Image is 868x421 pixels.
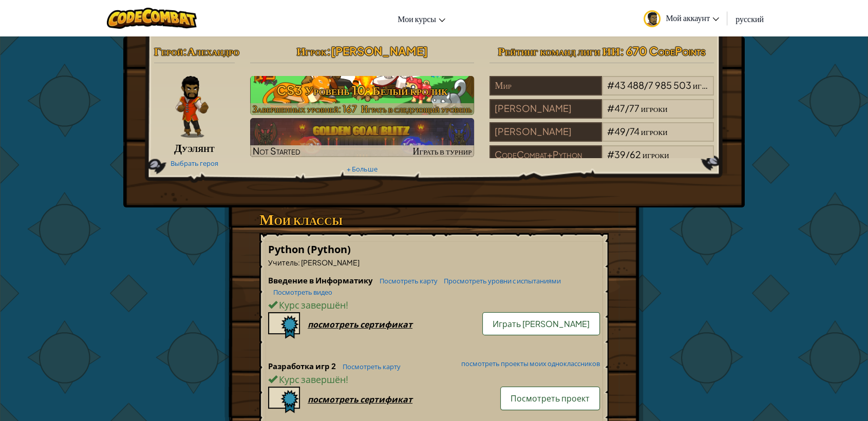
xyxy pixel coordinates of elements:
[268,387,300,413] img: certificate-icon.png
[439,277,561,285] a: Просмотреть уровни с испытаниями
[268,319,412,330] a: посмотреть сертификат
[250,79,475,102] h3: CS3 Уровень 10: Белый кролик
[296,44,326,58] span: Игрок
[187,44,239,58] span: Алехандро
[489,76,601,95] div: Мир
[361,103,471,114] span: Играть в следующий уровень
[489,155,714,167] a: CodeCombat+Python#39/62игроки
[250,76,475,115] a: Играть в следующий уровень
[250,118,475,157] img: Golden Goal
[614,102,625,114] span: 47
[638,2,724,34] a: Мой аккаунт
[250,118,475,157] a: Not StartedИграть в турнир
[300,258,360,267] span: [PERSON_NAME]
[607,102,614,114] span: #
[327,44,331,58] span: :
[337,362,401,371] a: Посмотреть карту
[630,148,641,160] span: 62
[308,394,412,405] div: посмотреть сертификат
[346,373,348,385] span: !
[268,394,412,405] a: посмотреть сертификат
[268,275,374,285] span: Введение в Информатику
[614,148,626,160] span: 39
[268,258,298,267] span: Учитель
[268,288,332,296] a: Посмотреть видео
[392,5,450,32] a: Мои курсы
[154,44,183,58] span: Герой
[268,361,337,371] span: Разработка игр 2
[489,122,601,142] div: [PERSON_NAME]
[298,258,300,267] span: :
[171,159,218,167] a: Выбрать героя
[648,79,691,91] span: 7 985 503
[268,312,300,339] img: certificate-icon.png
[614,79,644,91] span: 43 488
[250,76,475,115] img: CS3 Уровень 10: Белый кролик
[253,145,300,157] span: Not Started
[620,44,706,58] span: : 670 CodePoints
[107,8,197,29] img: CodeCombat logo
[259,207,609,231] h3: Мои классы
[629,102,639,114] span: 77
[489,132,714,144] a: [PERSON_NAME]#49/74игроки
[607,148,614,160] span: #
[489,145,601,165] div: CodeCombat+Python
[346,299,348,311] span: !
[614,125,626,137] span: 49
[174,140,215,155] span: Дуэлянт
[413,145,472,157] span: Играть в турнир
[374,277,438,285] a: Посмотреть карту
[643,148,669,160] span: игроки
[607,125,614,137] span: #
[630,125,639,137] span: 74
[253,103,357,114] span: Завершенных уровней: 167
[268,242,307,256] span: Python
[489,86,714,98] a: Мир#43 488/7 985 503игроки
[456,360,600,367] a: посмотреть проекты моих одноклассников
[489,109,714,121] a: [PERSON_NAME]#47/77игроки
[626,125,630,137] span: /
[626,148,630,160] span: /
[644,10,661,27] img: avatar
[176,76,209,138] img: duelist-pose.png
[511,393,590,404] span: Посмотреть проект
[641,125,668,137] span: игроки
[693,79,720,91] span: игроки
[307,242,351,256] span: (Python)
[735,13,764,24] span: русский
[277,373,346,385] span: Курс завершён
[641,102,668,114] span: игроки
[489,99,601,119] div: [PERSON_NAME]
[607,79,614,91] span: #
[277,299,346,311] span: Курс завершён
[498,44,619,58] span: Рейтинг команд лиги ИИ
[183,44,187,58] span: :
[398,13,436,24] span: Мои курсы
[493,318,590,329] span: Играть [PERSON_NAME]
[644,79,648,91] span: /
[331,44,428,58] span: [PERSON_NAME]
[666,12,719,23] span: Мой аккаунт
[347,165,378,173] a: + Больше
[308,319,412,330] div: посмотреть сертификат
[625,102,629,114] span: /
[730,5,769,32] a: русский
